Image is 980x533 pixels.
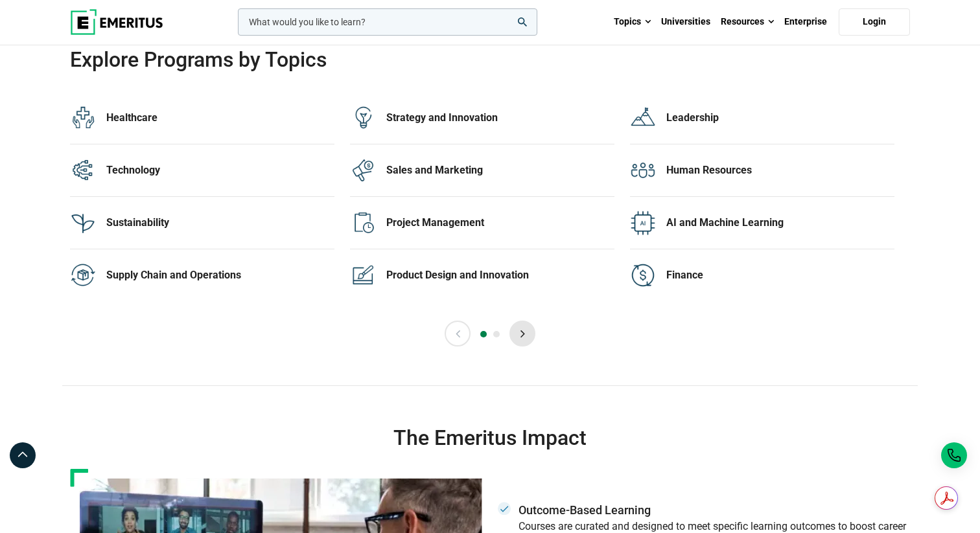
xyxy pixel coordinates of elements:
img: Explore Programmes by Category [630,210,656,236]
a: Explore Programmes by Category Technology [70,144,334,197]
div: Project Management [386,216,614,230]
div: Sales and Marketing [386,163,614,177]
h2: Explore Programs by Topics [70,47,826,73]
button: 2 of 2 [493,331,500,337]
img: Explore Programmes by Category [350,157,376,183]
div: Strategy and Innovation [386,111,614,125]
div: Technology [106,163,334,177]
div: Human Resources [666,163,894,177]
input: woocommerce-product-search-field-0 [238,8,537,36]
img: Explore Programmes by Category [70,105,96,131]
div: Sustainability [106,216,334,230]
button: 1 of 2 [480,331,487,337]
div: Finance [666,268,894,282]
a: Explore Programmes by Category Leadership [630,92,894,144]
p: Outcome-Based Learning [519,502,910,518]
img: Explore Programmes by Category [70,157,96,183]
a: Explore Programmes by Category Supply Chain and Operations [70,249,334,301]
a: Explore Programmes by Category Sales and Marketing [350,144,614,197]
a: Explore Programmes by Category Human Resources [630,144,894,197]
div: Leadership [666,111,894,125]
img: Explore Programmes by Category [630,157,656,183]
img: Explore Programmes by Category [350,105,376,131]
a: Explore Programmes by Category Product Design and Innovation [350,249,614,301]
button: Previous [445,321,471,346]
a: Explore Programmes by Category Sustainability [70,197,334,249]
h3: The Emeritus Impact [70,425,910,451]
img: Explore Programmes by Category [350,210,376,236]
a: Explore Programmes by Category Project Management [350,197,614,249]
div: AI and Machine Learning [666,216,894,230]
a: Explore Programmes by Category Healthcare [70,92,334,144]
img: Explore Programmes by Category [630,262,656,288]
img: Explore Programmes by Category [70,262,96,288]
img: Explore Programmes by Category [70,210,96,236]
a: Explore Programmes by Category AI and Machine Learning [630,197,894,249]
a: Explore Programmes by Category Finance [630,249,894,301]
img: Explore Programmes by Category [350,262,376,288]
div: Healthcare [106,111,334,125]
img: Explore Programmes by Category [630,105,656,131]
a: Login [839,8,910,36]
a: Explore Programmes by Category Strategy and Innovation [350,92,614,144]
div: Product Design and Innovation [386,268,614,282]
div: Supply Chain and Operations [106,268,334,282]
button: Next [509,321,535,346]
